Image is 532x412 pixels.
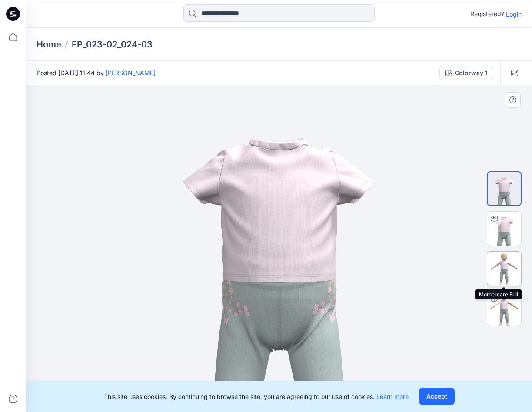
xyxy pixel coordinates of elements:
img: Mothercare Turntable [487,212,521,246]
a: [PERSON_NAME] [106,69,156,76]
a: Home [37,38,61,50]
button: Accept [419,388,455,405]
button: Colorway 1 [439,66,493,80]
p: Login [506,10,522,19]
p: This site uses cookies. By continuing to browse the site, you are agreeing to our use of cookies. [104,392,409,401]
img: FRONT [488,172,521,205]
a: Learn more [376,393,409,400]
span: Posted [DATE] 11:44 by [37,68,156,77]
img: eyJhbGciOiJIUzI1NiIsImtpZCI6IjAiLCJzbHQiOiJzZXMiLCJ0eXAiOiJKV1QifQ.eyJkYXRhIjp7InR5cGUiOiJzdG9yYW... [116,85,442,412]
div: Colorway 1 [455,68,488,78]
img: Mothercare Full [487,252,521,286]
img: FP_023-02_024-03 Colorway 1 [487,292,521,326]
p: FP_023-02_024-03 [72,38,153,50]
p: Registered? [470,9,504,19]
